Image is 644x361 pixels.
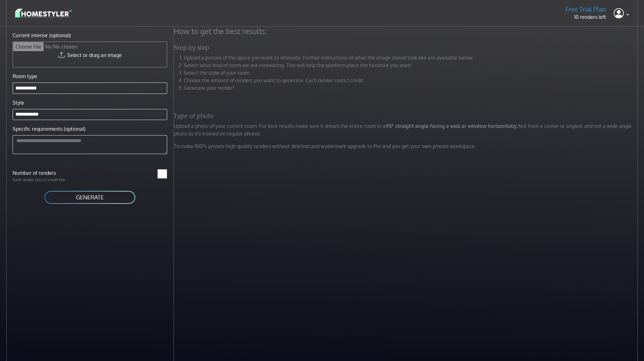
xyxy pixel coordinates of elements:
[170,43,643,51] h5: Step by step
[170,122,643,137] p: Upload a photo of your current room. For best results make sure it shows the entire room in a Not...
[184,61,639,69] li: Select what kind of room we are renovating. This will help the platform place the furniture you w...
[13,32,71,39] label: Current interior (optional)
[184,84,639,92] li: Generate your render!
[385,123,518,129] strong: 90° straight angle facing a wall or window horizontally.
[9,169,90,177] label: Number of renders
[13,72,37,80] label: Room type
[565,13,606,21] p: 10 renders left
[13,125,85,133] label: Specific requirements (optional)
[170,26,643,36] h4: How to get the best results:
[184,69,639,77] li: Select the style of your room.
[44,190,136,204] button: GENERATE
[13,99,24,106] label: Style
[565,5,606,13] h5: Free Trial Plan
[15,8,72,19] img: logo-3de290ba35641baa71223ecac5eacb59cb85b4c7fdf211dc9aaecaaee71ea2f8.svg
[9,177,90,183] p: Each render has a 1 credit fee
[170,142,643,150] p: To make 100% private high quality renders without deletion and watermark upgrade to Pro and you g...
[184,54,639,61] li: Upload a picture of the space you want to renovate. Further instructions of what the image should...
[184,77,639,84] li: Choose the amount of renders you want to generate. Each render costs 1 credit.
[170,112,643,120] h5: Type of photo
